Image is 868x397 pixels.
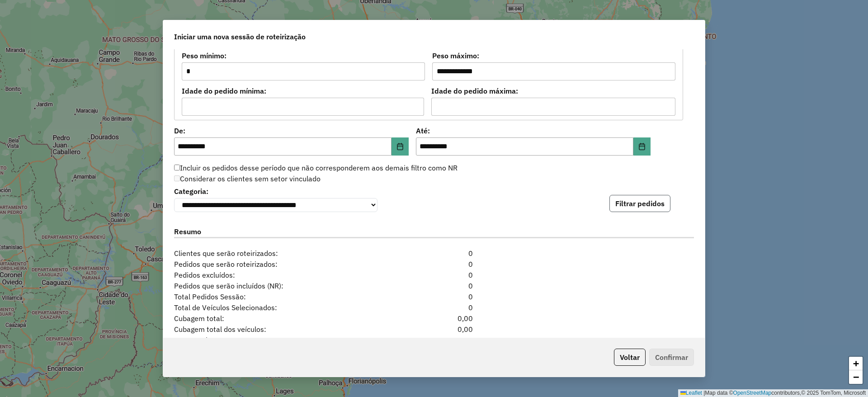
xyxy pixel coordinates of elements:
a: OpenStreetMap [733,390,772,396]
a: Leaflet [680,390,702,396]
span: Cubagem total dos veículos: [169,324,390,335]
div: 0 [390,269,478,280]
label: Resumo [174,226,694,238]
span: Total Pedidos Sessão: [169,291,390,302]
button: Voltar [614,349,646,366]
label: De: [174,125,409,136]
a: Zoom in [849,357,863,370]
div: 0 [390,248,478,259]
span: + [853,358,859,369]
label: Peso máximo: [432,50,675,61]
span: Pedidos excluídos: [169,269,390,280]
input: Considerar os clientes sem setor vinculado [174,175,180,181]
span: Pedidos que serão incluídos (NR): [169,280,390,291]
input: Incluir os pedidos desse período que não corresponderem aos demais filtro como NR [174,165,180,170]
div: 0,00 [390,313,478,324]
span: Peso total: [169,335,390,345]
label: Categoria: [174,186,377,197]
div: 0 [390,302,478,313]
label: Idade do pedido máxima: [431,85,676,96]
span: Cubagem total: [169,313,390,324]
span: Iniciar uma nova sessão de roteirização [174,31,306,42]
a: Zoom out [849,370,863,384]
div: 0,00 [390,324,478,335]
button: Filtrar pedidos [609,195,670,212]
span: Clientes que serão roteirizados: [169,248,390,259]
label: Incluir os pedidos desse período que não corresponderem aos demais filtro como NR [174,162,458,173]
button: Choose Date [392,137,409,156]
label: Até: [416,125,651,136]
span: − [853,371,859,383]
label: Considerar os clientes sem setor vinculado [174,173,321,184]
button: Choose Date [633,137,651,156]
div: 0 [390,259,478,269]
label: Peso mínimo: [182,50,425,61]
label: Idade do pedido mínima: [182,85,424,96]
span: Total de Veículos Selecionados: [169,302,390,313]
div: 0 [390,291,478,302]
span: | [703,390,705,396]
div: 0 [390,280,478,291]
span: Pedidos que serão roteirizados: [169,259,390,269]
div: 0,00 [390,335,478,345]
div: Map data © contributors,© 2025 TomTom, Microsoft [678,389,868,397]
